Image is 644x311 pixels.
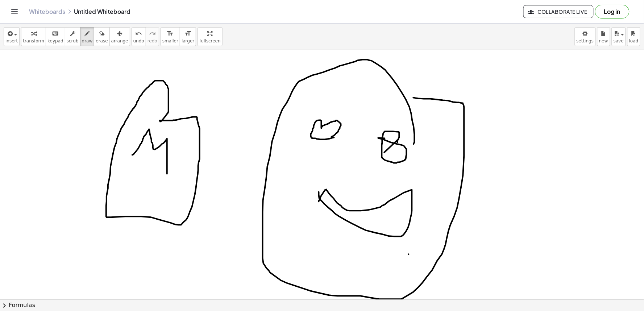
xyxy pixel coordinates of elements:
button: load [627,27,640,46]
span: scrub [67,38,79,43]
i: undo [135,29,142,38]
a: Whiteboards [29,8,65,15]
span: arrange [111,38,128,43]
span: erase [96,38,108,43]
button: draw [80,27,95,46]
button: settings [575,27,596,46]
i: format_size [167,29,174,38]
button: transform [21,27,46,46]
span: undo [133,38,144,43]
button: Collaborate Live [523,5,594,18]
button: insert [4,27,20,46]
span: keypad [47,38,63,43]
button: keyboardkeypad [46,27,65,46]
span: larger [182,38,194,43]
span: transform [23,38,44,43]
span: Collaborate Live [529,8,587,15]
span: load [629,38,639,43]
button: Toggle navigation [9,6,20,17]
button: erase [94,27,109,46]
button: fullscreen [198,27,222,46]
button: format_sizesmaller [161,27,180,46]
span: fullscreen [199,38,220,43]
button: Log in [595,5,630,18]
button: arrange [109,27,130,46]
i: redo [149,29,156,38]
button: redoredo [146,27,159,46]
span: insert [5,38,18,43]
button: undoundo [132,27,146,46]
span: save [614,38,624,43]
button: save [612,27,626,46]
button: format_sizelarger [180,27,196,46]
span: redo [148,38,157,43]
span: draw [82,38,93,43]
span: smaller [162,38,178,43]
span: new [599,38,608,43]
button: new [597,27,610,46]
span: settings [577,38,594,43]
button: scrub [65,27,80,46]
i: format_size [184,29,191,38]
i: keyboard [52,29,59,38]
